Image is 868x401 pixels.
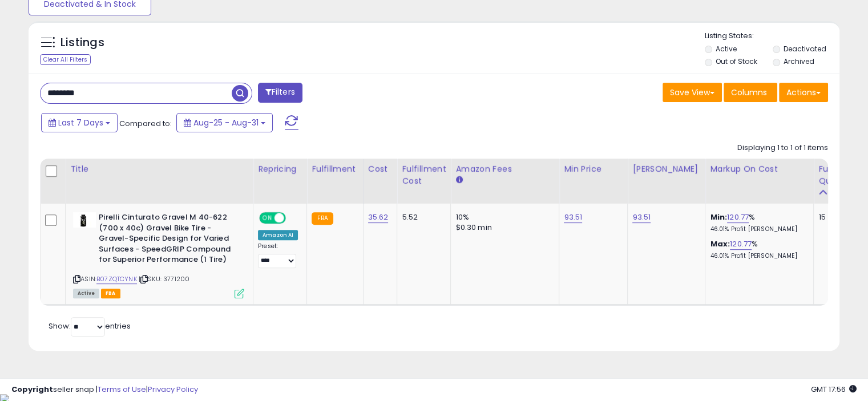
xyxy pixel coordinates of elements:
[193,117,259,128] span: Aug-25 - Aug-31
[368,212,389,223] a: 35.62
[260,213,274,223] span: ON
[73,212,244,297] div: ASIN:
[811,384,857,395] span: 2025-09-8 17:56 GMT
[705,159,814,204] th: The percentage added to the cost of goods (COGS) that forms the calculator for Min & Max prices.
[60,35,104,51] h5: Listings
[11,384,198,395] div: seller snap | |
[73,212,96,228] img: 21sV2-Yd+uL._SL40_.jpg
[818,163,858,187] div: Fulfillable Quantity
[70,163,248,175] div: Title
[73,289,99,298] span: All listings currently available for purchase on Amazon
[783,44,826,54] label: Deactivated
[119,118,172,129] span: Compared to:
[284,213,302,223] span: OFF
[402,212,442,222] div: 5.52
[716,56,757,66] label: Out of Stock
[455,212,550,222] div: 10%
[705,31,839,42] p: Listing States:
[818,212,854,222] div: 15
[737,143,828,153] div: Displaying 1 to 1 of 1 items
[730,238,752,250] a: 120.77
[98,384,146,395] a: Terms of Use
[632,163,700,175] div: [PERSON_NAME]
[368,163,393,175] div: Cost
[455,175,462,185] small: Amazon Fees.
[779,83,828,102] button: Actions
[258,163,302,175] div: Repricing
[402,163,446,187] div: Fulfillment Cost
[710,225,805,233] p: 46.01% Profit [PERSON_NAME]
[710,239,805,260] div: %
[49,321,131,331] span: Show: entries
[727,212,749,223] a: 120.77
[710,238,730,249] b: Max:
[710,212,805,233] div: %
[258,230,298,240] div: Amazon AI
[710,163,809,175] div: Markup on Cost
[632,212,651,223] a: 93.51
[312,212,333,225] small: FBA
[564,163,623,175] div: Min Price
[716,44,737,54] label: Active
[258,242,298,268] div: Preset:
[312,163,358,175] div: Fulfillment
[41,113,118,132] button: Last 7 Days
[710,252,805,260] p: 46.01% Profit [PERSON_NAME]
[731,87,767,98] span: Columns
[58,117,103,128] span: Last 7 Days
[724,83,777,102] button: Columns
[663,83,722,102] button: Save View
[176,113,273,132] button: Aug-25 - Aug-31
[710,212,727,222] b: Min:
[148,384,198,395] a: Privacy Policy
[101,289,120,298] span: FBA
[258,83,302,103] button: Filters
[40,54,91,65] div: Clear All Filters
[11,384,53,395] strong: Copyright
[455,163,554,175] div: Amazon Fees
[783,56,814,66] label: Archived
[455,222,550,233] div: $0.30 min
[96,274,137,284] a: B07ZQTCYNK
[99,212,237,268] b: Pirelli Cinturato Gravel M 40-622 (700 x 40c) Gravel Bike Tire - Gravel-Specific Design for Varie...
[564,212,582,223] a: 93.51
[139,274,189,283] span: | SKU: 3771200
